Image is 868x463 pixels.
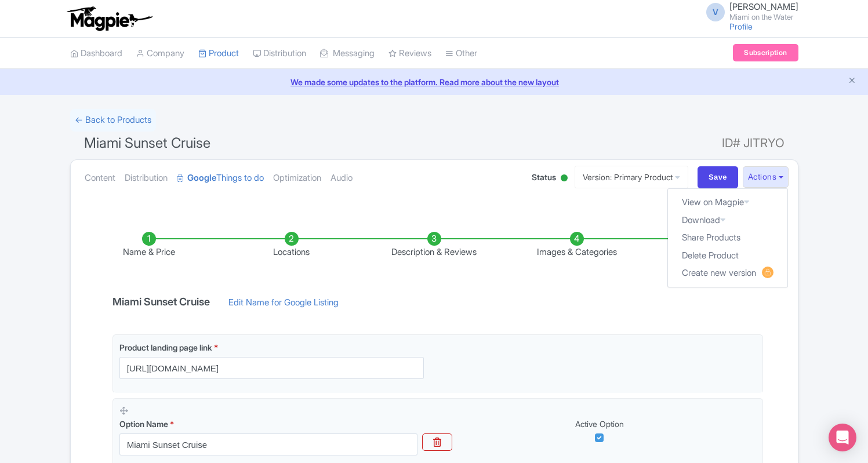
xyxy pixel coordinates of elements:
span: Active Option [575,419,624,429]
li: Complete [648,232,791,259]
a: We made some updates to the platform. Read more about the new layout [7,76,861,88]
span: Status [532,171,556,183]
li: Images & Categories [506,232,648,259]
a: Create new version [668,264,787,282]
span: ID# JITRYO [722,132,785,155]
a: Version: Primary Product [575,166,688,188]
button: Close announcement [848,75,856,88]
a: Share Products [668,229,787,247]
a: Distribution [125,160,168,196]
a: Delete Product [668,247,787,265]
a: Edit Name for Google Listing [217,296,350,315]
a: Company [136,38,184,70]
a: Reviews [388,38,431,70]
a: V [PERSON_NAME] Miami on the Water [699,2,798,21]
a: ← Back to Products [70,109,156,132]
span: V [706,3,725,21]
div: Active [558,170,570,188]
button: Actions [743,166,789,188]
a: Download [668,212,787,229]
a: Messaging [320,38,375,70]
span: Option Name [119,419,168,429]
a: Audio [331,160,353,196]
a: Other [445,38,477,70]
li: Name & Price [78,232,220,259]
a: Distribution [253,38,306,70]
li: Locations [220,232,363,259]
input: Option Name [119,433,417,455]
h4: Miami Sunset Cruise [106,296,217,308]
a: Content [85,160,115,196]
div: Open Intercom Messenger [829,424,856,451]
a: View on Magpie [668,194,787,212]
span: Miami Sunset Cruise [84,134,210,151]
a: Product [198,38,239,70]
small: Miami on the Water [729,13,798,21]
span: [PERSON_NAME] [729,1,798,12]
strong: Google [187,172,216,185]
span: Product landing page link [119,342,212,352]
a: Optimization [273,160,321,196]
a: Profile [729,21,753,31]
input: Save [698,166,738,188]
a: GoogleThings to do [177,160,264,196]
li: Description & Reviews [363,232,506,259]
a: Dashboard [70,38,122,70]
img: logo-ab69f6fb50320c5b225c76a69d11143b.png [64,6,154,31]
input: Product landing page link [119,357,424,379]
a: Subscription [733,44,798,61]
